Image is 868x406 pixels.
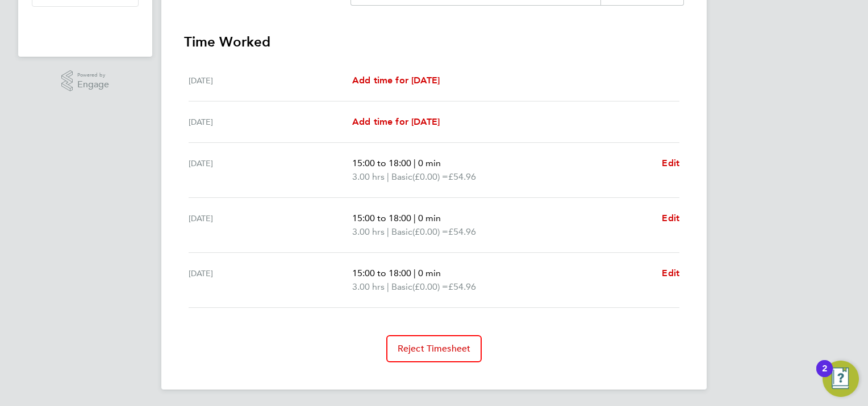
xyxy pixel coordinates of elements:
span: 15:00 to 18:00 [352,158,411,168]
span: Engage [77,80,109,90]
div: [DATE] [189,267,352,294]
span: | [387,226,389,237]
span: £54.96 [448,281,476,292]
span: 15:00 to 18:00 [352,213,411,223]
span: Basic [391,170,412,184]
a: Edit [662,157,679,170]
span: (£0.00) = [412,171,448,182]
span: 0 min [418,213,441,223]
span: | [414,158,416,168]
span: | [387,171,389,182]
span: 0 min [418,158,441,168]
a: Add time for [DATE] [352,115,440,129]
span: | [414,213,416,223]
span: 3.00 hrs [352,171,385,182]
div: 2 [822,369,827,383]
a: Edit [662,212,679,225]
span: 0 min [418,268,441,278]
span: Edit [662,213,679,223]
span: 3.00 hrs [352,281,385,292]
span: Basic [391,225,412,239]
button: Reject Timesheet [386,335,482,362]
span: Powered by [77,70,109,80]
span: Edit [662,158,679,168]
span: (£0.00) = [412,281,448,292]
a: Add time for [DATE] [352,74,440,87]
span: Add time for [DATE] [352,75,440,86]
span: 15:00 to 18:00 [352,268,411,278]
div: [DATE] [189,115,352,129]
span: Add time for [DATE] [352,116,440,127]
img: fastbook-logo-retina.png [32,18,139,36]
a: Go to home page [32,18,139,36]
div: [DATE] [189,212,352,239]
button: Open Resource Center, 2 new notifications [823,361,859,397]
span: Edit [662,268,679,278]
span: | [414,268,416,278]
span: Reject Timesheet [398,343,471,354]
div: [DATE] [189,74,352,87]
h3: Time Worked [184,33,684,51]
a: Powered byEngage [61,70,110,92]
span: (£0.00) = [412,226,448,237]
span: | [387,281,389,292]
span: £54.96 [448,171,476,182]
a: Edit [662,267,679,280]
div: [DATE] [189,157,352,184]
span: Basic [391,280,412,294]
span: £54.96 [448,226,476,237]
span: 3.00 hrs [352,226,385,237]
